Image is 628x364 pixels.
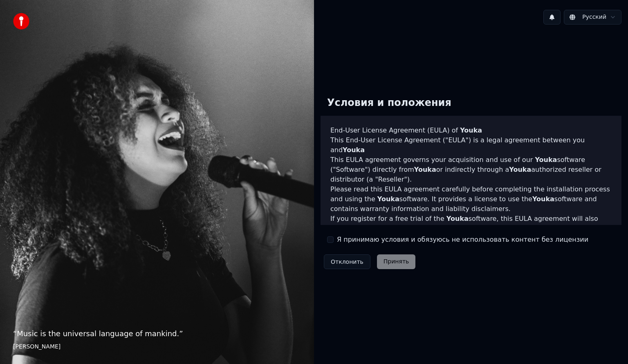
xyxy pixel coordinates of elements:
[330,155,612,184] p: This EULA agreement governs your acquisition and use of our software ("Software") directly from o...
[414,166,436,173] span: Youka
[535,156,557,164] span: Youka
[13,328,301,339] p: “ Music is the universal language of mankind. ”
[509,166,531,173] span: Youka
[330,135,612,155] p: This End-User License Agreement ("EULA") is a legal agreement between you and
[446,215,469,222] span: Youka
[330,214,612,253] p: If you register for a free trial of the software, this EULA agreement will also govern that trial...
[549,225,571,232] span: Youka
[321,90,458,116] div: Условия и положения
[343,146,365,154] span: Youka
[324,254,370,269] button: Отклонить
[377,195,399,203] span: Youka
[460,126,482,134] span: Youka
[337,235,588,245] label: Я принимаю условия и обязуюсь не использовать контент без лицензии
[330,184,612,214] p: Please read this EULA agreement carefully before completing the installation process and using th...
[330,126,612,135] h3: End-User License Agreement (EULA) of
[13,13,29,29] img: youka
[13,343,301,351] footer: [PERSON_NAME]
[532,195,554,203] span: Youka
